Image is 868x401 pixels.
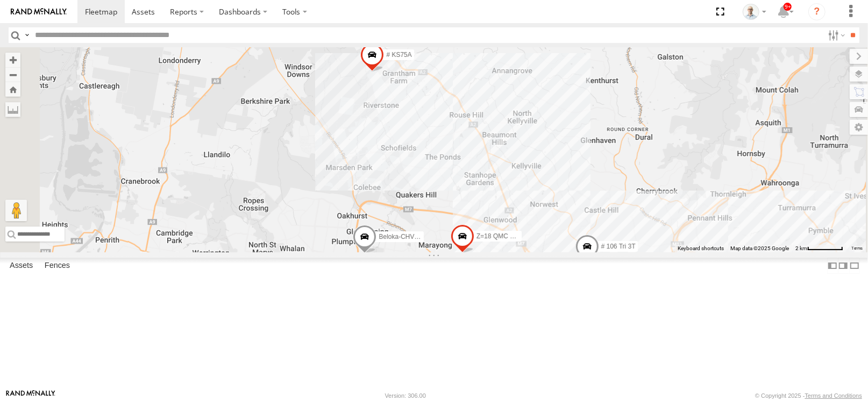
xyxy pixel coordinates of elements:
[379,233,426,240] span: Beloka-CHV61N
[386,52,411,59] span: # KS75A
[5,53,20,67] button: Zoom in
[730,245,789,251] span: Map data ©2025 Google
[805,392,862,399] a: Terms and Conditions
[11,8,67,16] img: rand-logo.svg
[824,27,847,43] label: Search Filter Options
[6,390,55,401] a: Visit our Website
[5,67,20,82] button: Zoom out
[808,3,826,20] i: ?
[476,232,539,240] span: Z=18 QMC Written off
[852,246,863,251] a: Terms (opens in new tab)
[39,258,75,273] label: Fences
[755,392,862,399] div: © Copyright 2025 -
[5,102,20,117] label: Measure
[838,258,849,273] label: Dock Summary Table to the Right
[601,243,636,250] span: # 106 Tri 3T
[5,82,20,97] button: Zoom Home
[795,245,807,251] span: 2 km
[678,245,724,252] button: Keyboard shortcuts
[385,392,426,399] div: Version: 306.00
[23,27,31,43] label: Search Query
[5,200,27,221] button: Drag Pegman onto the map to open Street View
[739,4,770,20] div: Kurt Byers
[792,245,846,252] button: Map Scale: 2 km per 63 pixels
[827,258,838,273] label: Dock Summary Table to the Left
[850,120,868,135] label: Map Settings
[4,258,38,273] label: Assets
[849,258,860,273] label: Hide Summary Table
